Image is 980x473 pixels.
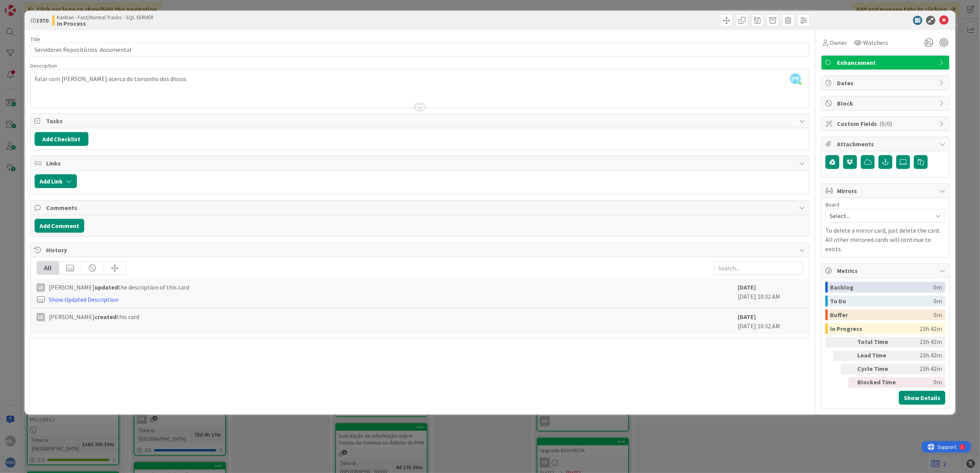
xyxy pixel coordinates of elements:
button: Show Details [899,391,945,405]
b: In Process [57,20,153,26]
div: Lead Time [857,351,900,361]
span: Board [825,202,839,207]
div: 0m [903,377,942,388]
span: ( 0/0 ) [879,120,892,127]
button: Add Comment [35,219,84,233]
span: Support [16,1,35,10]
p: To delete a mirror card, just delete the card. All other mirrored cards will continue to exists. [825,226,945,253]
div: 0m [933,282,942,293]
span: Owner [830,38,847,47]
p: Falar com [PERSON_NAME] acerca do tamanho dos discos [35,74,805,83]
div: 23h 42m [903,351,942,361]
div: 23h 42m [903,337,942,347]
span: [PERSON_NAME] this card [49,312,139,321]
div: In Progress [830,323,920,334]
span: History [46,245,795,255]
div: 23h 42m [920,323,942,334]
div: Total Time [857,337,900,347]
b: [DATE] [738,283,756,291]
input: type card name here... [30,43,810,56]
span: Custom Fields [837,119,935,128]
label: Title [30,36,40,43]
span: [PERSON_NAME] the description of this card [49,283,189,292]
span: Links [46,159,795,168]
div: Cycle Time [857,364,900,374]
span: Kanban - Fast/Normal Tracks - SQL SERVER [57,14,153,20]
span: Dates [837,78,935,88]
div: Buffer [830,309,933,320]
div: Blocked Time [857,377,900,388]
span: Watchers [863,38,888,47]
b: updated [95,283,118,291]
button: Add Link [35,174,77,188]
div: 0m [933,296,942,306]
div: [DATE] 10:32 AM [738,312,803,331]
div: All [37,261,59,275]
div: Backlog [830,282,933,293]
span: Enhancement [837,58,935,67]
div: [DATE] 10:32 AM [738,283,803,304]
span: Mirrors [837,186,935,195]
a: Show Updated Description [49,296,118,303]
div: LD [37,313,45,321]
div: To Do [830,296,933,306]
b: created [95,313,116,321]
button: Add Checklist [35,132,88,146]
span: Tasks [46,116,795,126]
div: 23h 42m [903,364,942,374]
div: 1 [40,3,42,9]
input: Search... [714,261,803,275]
div: LD [37,283,45,292]
span: [PERSON_NAME] [790,73,801,84]
span: Description [30,62,57,69]
div: 0m [933,309,942,320]
span: Block [837,99,935,108]
span: Attachments [837,139,935,149]
span: Select... [830,210,928,221]
span: ID [30,16,48,25]
span: Comments [46,203,795,212]
b: [DATE] [738,313,756,321]
span: Metrics [837,266,935,275]
b: 1970 [36,17,48,24]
